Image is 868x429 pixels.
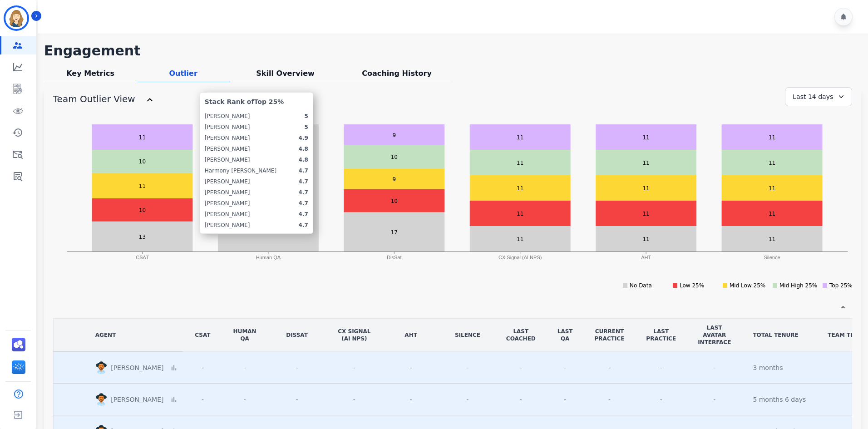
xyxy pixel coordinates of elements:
text: 11 [517,211,523,217]
div: - [557,395,573,404]
text: 13 [139,234,146,240]
text: Silence [764,255,780,260]
div: LAST AVATAR INTERFACE [698,324,731,346]
text: CSAT [136,255,149,260]
div: - [278,394,316,405]
text: 10 [390,154,397,160]
span: - [698,395,731,404]
text: 11 [769,160,775,166]
div: [PERSON_NAME] [205,123,250,131]
div: [PERSON_NAME] [205,156,250,163]
text: 11 [642,160,649,166]
text: 11 [139,134,146,141]
div: CURRENT PRACTICE [595,328,625,342]
div: Key Metrics [44,68,137,82]
text: 11 [139,183,146,189]
div: - [233,362,256,373]
text: 11 [517,236,523,242]
text: CX Signal (AI NPS) [498,255,542,260]
text: 17 [390,229,397,236]
div: [PERSON_NAME] [205,178,250,185]
div: - [194,362,211,373]
h1: Team Outlier View [53,93,135,105]
div: - [595,363,625,372]
div: - [278,362,316,373]
div: Human QA [233,328,256,342]
text: 11 [642,236,649,242]
div: - [646,363,676,372]
div: TOTAL TENURE [753,331,798,339]
img: Rounded avatar [95,393,107,406]
div: - [451,394,484,405]
text: Top 25% [829,282,853,289]
div: LAST QA [557,328,573,342]
text: 11 [517,185,523,192]
div: LAST PRACTICE [646,328,676,342]
div: Last 14 days [785,87,852,106]
div: Stack Rank of [205,97,308,106]
div: 4.9 [299,134,308,142]
text: 11 [642,211,649,217]
div: 4.8 [299,145,308,153]
p: [PERSON_NAME] [111,395,167,404]
span: - [520,395,522,404]
div: [PERSON_NAME] [205,200,250,207]
text: 11 [517,160,523,166]
text: 9 [392,176,396,182]
text: AHT [641,255,651,260]
text: 11 [642,185,649,192]
p: [PERSON_NAME] [111,363,167,372]
span: - [698,363,731,372]
div: - [557,363,573,372]
div: [PERSON_NAME] [205,145,250,153]
div: Skill Overview [230,68,341,82]
div: 4.7 [299,211,308,218]
div: AHT [393,331,429,339]
div: 5 [304,123,308,131]
div: [PERSON_NAME] [205,222,250,229]
div: - [646,395,676,404]
text: Human QA [256,255,281,260]
div: [PERSON_NAME] [205,189,250,196]
div: DisSat [278,331,316,339]
div: - [233,394,256,405]
div: 4.7 [299,167,308,174]
div: Outlier [137,68,230,82]
div: Silence [451,331,484,339]
text: 11 [769,236,775,242]
div: [PERSON_NAME] [205,134,250,142]
div: [PERSON_NAME] [205,113,250,120]
div: [PERSON_NAME] [205,211,250,218]
div: 4.7 [299,222,308,229]
div: Harmony [PERSON_NAME] [205,167,276,174]
text: 11 [769,211,775,217]
div: 4.8 [299,156,308,163]
div: - [393,394,429,405]
text: 10 [390,198,397,204]
text: Mid Low 25% [730,282,765,289]
div: Coaching History [341,68,452,82]
div: - [451,362,484,373]
div: - [337,394,371,405]
div: - [393,362,429,373]
text: DisSat [387,255,401,260]
div: AGENT [95,331,116,339]
text: Mid High 25% [779,282,817,289]
text: 9 [392,132,396,138]
div: 4.7 [299,189,308,196]
div: - [194,394,211,405]
div: - [595,395,625,404]
h1: Engagement [44,43,861,59]
img: Rounded avatar [95,361,107,374]
text: No Data [630,282,652,289]
text: Low 25% [680,282,704,289]
div: CSAT [194,331,211,339]
div: LAST COACHED [506,328,536,342]
text: 11 [769,185,775,192]
div: 5 months 6 days [753,395,806,404]
text: 10 [139,158,146,165]
text: 11 [517,134,523,141]
div: 4.7 [299,200,308,207]
div: 4.7 [299,178,308,185]
text: 11 [642,134,649,141]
